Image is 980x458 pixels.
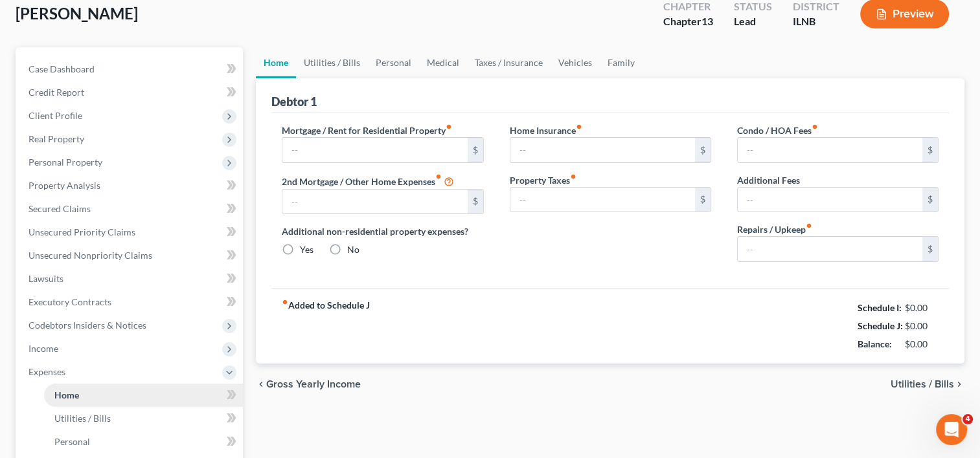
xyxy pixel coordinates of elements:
[282,224,483,238] label: Additional non-residential property expenses?
[600,47,643,78] a: Family
[282,124,452,137] label: Mortgage / Rent for Residential Property
[16,4,138,23] span: [PERSON_NAME]
[467,47,551,78] a: Taxes / Insurance
[963,414,973,424] span: 4
[510,124,582,137] label: Home Insurance
[282,299,288,305] i: fiber_manual_record
[28,250,152,261] span: Unsecured Nonpriority Claims
[510,188,695,212] input: --
[905,320,939,333] div: $0.00
[858,320,903,331] strong: Schedule J:
[695,188,711,212] div: $
[282,299,370,353] strong: Added to Schedule J
[891,379,954,389] span: Utilities / Bills
[18,174,243,197] a: Property Analysis
[347,243,359,256] label: No
[28,63,95,74] span: Case Dashboard
[922,138,938,162] div: $
[28,157,102,168] span: Personal Property
[54,389,79,400] span: Home
[734,14,772,29] div: Lead
[300,243,313,256] label: Yes
[28,203,91,214] span: Secured Claims
[28,273,63,284] span: Lawsuits
[812,124,818,130] i: fiber_manual_record
[435,173,442,180] i: fiber_manual_record
[28,110,82,121] span: Client Profile
[922,188,938,212] div: $
[54,436,90,447] span: Personal
[18,58,243,81] a: Case Dashboard
[737,124,818,137] label: Condo / HOA Fees
[18,244,243,267] a: Unsecured Nonpriority Claims
[18,290,243,314] a: Executory Contracts
[18,221,243,244] a: Unsecured Priority Claims
[256,379,266,389] i: chevron_left
[738,237,922,261] input: --
[468,138,483,162] div: $
[256,47,296,78] a: Home
[701,15,713,27] span: 13
[468,190,483,214] div: $
[738,188,922,212] input: --
[28,226,135,237] span: Unsecured Priority Claims
[44,384,243,407] a: Home
[28,366,65,377] span: Expenses
[446,124,452,130] i: fiber_manual_record
[806,223,812,229] i: fiber_manual_record
[28,320,146,331] span: Codebtors Insiders & Notices
[18,267,243,290] a: Lawsuits
[28,343,58,354] span: Income
[271,94,317,109] div: Debtor 1
[54,413,111,424] span: Utilities / Bills
[28,133,84,144] span: Real Property
[28,180,100,191] span: Property Analysis
[738,138,922,162] input: --
[18,197,243,221] a: Secured Claims
[44,407,243,430] a: Utilities / Bills
[891,379,964,389] button: Utilities / Bills chevron_right
[282,138,467,162] input: --
[954,379,964,389] i: chevron_right
[737,173,800,187] label: Additional Fees
[905,301,939,314] div: $0.00
[663,14,713,29] div: Chapter
[18,81,243,104] a: Credit Report
[793,14,839,29] div: ILNB
[858,338,892,349] strong: Balance:
[44,430,243,453] a: Personal
[368,47,419,78] a: Personal
[282,173,454,189] label: 2nd Mortgage / Other Home Expenses
[419,47,467,78] a: Medical
[28,87,84,98] span: Credit Report
[737,223,812,236] label: Repairs / Upkeep
[858,302,902,313] strong: Schedule I:
[905,338,939,351] div: $0.00
[282,190,467,214] input: --
[28,296,111,307] span: Executory Contracts
[936,414,967,445] iframe: Intercom live chat
[695,138,711,162] div: $
[576,124,582,130] i: fiber_manual_record
[922,237,938,261] div: $
[256,379,361,389] button: chevron_left Gross Yearly Income
[510,138,695,162] input: --
[551,47,600,78] a: Vehicles
[266,379,361,389] span: Gross Yearly Income
[510,173,576,187] label: Property Taxes
[296,47,368,78] a: Utilities / Bills
[570,173,576,180] i: fiber_manual_record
